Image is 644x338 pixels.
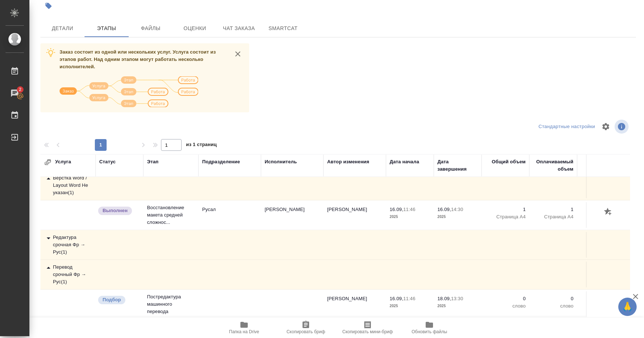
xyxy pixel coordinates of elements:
[342,329,393,334] span: Скопировать мини-бриф
[390,296,403,301] p: 16.09,
[323,202,386,228] td: [PERSON_NAME]
[533,206,573,213] p: 1
[597,118,615,135] span: Настроить таблицу
[485,206,526,213] p: 1
[403,207,415,212] p: 11:46
[44,158,118,166] div: Услуга
[232,48,243,59] button: close
[44,174,92,196] div: Верстка Word / Layout Word Не указан ( 1 )
[89,24,124,33] span: Этапы
[202,158,240,166] div: Подразделение
[261,202,323,228] td: [PERSON_NAME]
[602,206,615,218] button: Добавить оценку
[437,296,451,301] p: 18.09,
[621,299,634,315] span: 🙏
[533,302,573,310] p: слово
[198,202,261,228] td: Русал
[537,121,597,132] div: split button
[265,24,301,33] span: SmartCat
[485,302,526,310] p: слово
[390,207,403,212] p: 16.09,
[403,296,415,301] p: 11:46
[437,213,478,221] p: 2025
[147,158,158,166] div: Этап
[60,49,216,69] span: Заказ состоит из одной или нескольких услуг. Услуга состоит из этапов работ. Над одним этапом мог...
[147,293,195,315] p: Постредактура машинного перевода
[327,158,369,166] div: Автор изменения
[229,329,259,334] span: Папка на Drive
[485,213,526,221] p: Страница А4
[390,213,430,221] p: 2025
[44,264,92,286] div: Перевод срочный Фр → Рус ( 1 )
[485,295,526,302] p: 0
[133,24,168,33] span: Файлы
[103,207,128,214] p: Выполнен
[213,317,275,338] button: Папка на Drive
[221,24,257,33] span: Чат заказа
[147,204,195,226] p: Восстановление макета средней сложнос...
[492,158,526,166] div: Общий объем
[99,158,116,166] div: Статус
[533,295,573,302] p: 0
[44,234,92,256] div: Редактура срочная Фр → Рус ( 1 )
[615,120,630,134] span: Посмотреть информацию
[323,291,386,317] td: [PERSON_NAME]
[275,317,337,338] button: Скопировать бриф
[533,158,573,173] div: Оплачиваемый объем
[398,317,460,338] button: Обновить файлы
[390,158,419,166] div: Дата начала
[437,207,451,212] p: 16.09,
[2,84,28,102] a: 2
[177,24,212,33] span: Оценки
[390,302,430,310] p: 2025
[618,298,637,316] button: 🙏
[337,317,398,338] button: Скопировать мини-бриф
[437,302,478,310] p: 2025
[451,207,463,212] p: 14:30
[265,158,297,166] div: Исполнитель
[437,158,478,173] div: Дата завершения
[286,329,325,334] span: Скопировать бриф
[14,86,26,93] span: 2
[44,159,51,166] button: Развернуть
[451,296,463,301] p: 13:30
[412,329,447,334] span: Обновить файлы
[186,140,217,151] span: из 1 страниц
[45,24,80,33] span: Детали
[533,213,573,221] p: Страница А4
[103,296,121,304] p: Подбор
